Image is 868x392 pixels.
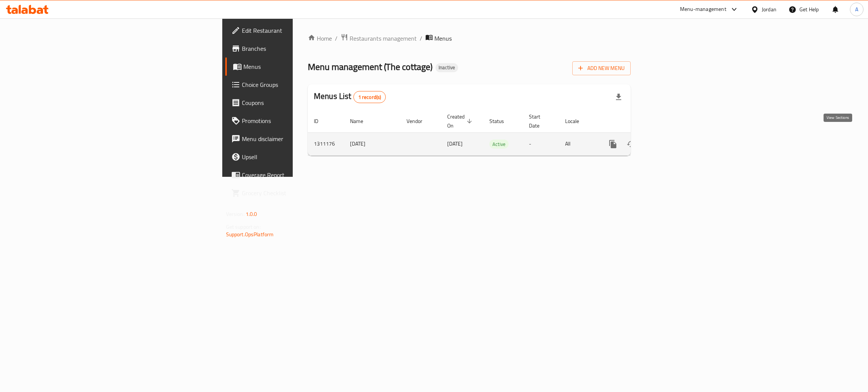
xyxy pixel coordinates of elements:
[855,5,858,14] span: A
[242,80,361,89] span: Choice Groups
[420,34,422,43] li: /
[680,5,726,14] div: Menu-management
[308,110,682,156] table: enhanced table
[350,34,417,43] span: Restaurants management
[225,184,367,202] a: Grocery Checklist
[344,132,400,155] td: [DATE]
[529,112,550,130] span: Start Date
[314,117,328,126] span: ID
[578,64,625,73] span: Add New Menu
[598,110,682,133] th: Actions
[242,152,361,161] span: Upsell
[610,88,628,106] div: Export file
[225,21,367,40] a: Edit Restaurant
[559,132,598,155] td: All
[523,132,559,155] td: -
[225,166,367,184] a: Coverage Report
[308,58,432,75] span: Menu management ( The cottage )
[242,134,361,143] span: Menu disclaimer
[489,117,514,126] span: Status
[242,116,361,125] span: Promotions
[243,62,361,71] span: Menus
[353,91,386,103] div: Total records count
[225,40,367,58] a: Branches
[447,139,463,149] span: [DATE]
[242,170,361,179] span: Coverage Report
[436,63,458,72] div: Inactive
[225,76,367,94] a: Choice Groups
[226,222,261,232] span: Get support on:
[242,98,361,107] span: Coupons
[225,94,367,112] a: Coupons
[246,209,257,219] span: 1.0.0
[350,117,373,126] span: Name
[242,44,361,53] span: Branches
[406,117,432,126] span: Vendor
[489,140,509,149] div: Active
[565,117,589,126] span: Locale
[447,112,474,130] span: Created On
[622,135,640,153] button: Change Status
[314,91,386,103] h2: Menus List
[434,34,452,43] span: Menus
[242,26,361,35] span: Edit Restaurant
[604,135,622,153] button: more
[762,5,776,14] div: Jordan
[341,33,417,43] a: Restaurants management
[225,58,367,76] a: Menus
[489,140,509,149] span: Active
[225,148,367,166] a: Upsell
[226,209,245,219] span: Version:
[436,64,458,71] span: Inactive
[308,33,631,43] nav: breadcrumb
[242,188,361,198] span: Grocery Checklist
[225,112,367,130] a: Promotions
[225,130,367,148] a: Menu disclaimer
[226,229,274,239] a: Support.OpsPlatform
[572,61,631,75] button: Add New Menu
[354,94,386,101] span: 1 record(s)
